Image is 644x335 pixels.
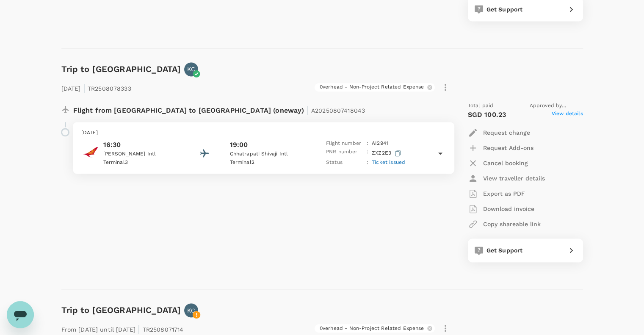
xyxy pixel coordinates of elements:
[73,102,365,117] p: Flight from [GEOGRAPHIC_DATA] to [GEOGRAPHIC_DATA] (oneway)
[468,140,533,155] button: Request Add-ons
[61,62,181,76] h6: Trip to [GEOGRAPHIC_DATA]
[367,139,368,148] p: :
[315,324,435,332] div: 0verhead - Non-Project Related Expense
[483,220,541,228] p: Copy shareable link
[315,83,435,91] div: 0verhead - Non-Project Related Expense
[483,159,528,167] p: Cancel booking
[326,158,363,167] p: Status
[530,102,583,110] span: Approved by
[7,301,34,328] iframe: Button to launch messaging window
[229,150,306,158] p: Chhatrapati Shivaji Intl
[367,158,368,167] p: :
[486,6,523,13] span: Get Support
[83,82,86,94] span: |
[468,186,525,201] button: Export as PDF
[229,140,248,150] p: 19:00
[483,189,525,198] p: Export as PDF
[103,158,180,167] p: Terminal 3
[326,148,363,158] p: PNR number
[483,205,534,213] p: Download invoice
[61,80,131,95] p: [DATE] TR2508078333
[372,148,403,158] p: ZXZ2E3
[103,150,180,158] p: [PERSON_NAME] Intl
[326,139,363,148] p: Flight number
[372,159,405,165] span: Ticket issued
[315,325,429,332] span: 0verhead - Non-Project Related Expense
[468,216,541,232] button: Copy shareable link
[486,247,523,254] span: Get Support
[81,144,98,161] img: Air India
[311,107,365,114] span: A20250807418043
[468,155,528,171] button: Cancel booking
[315,83,429,91] span: 0verhead - Non-Project Related Expense
[229,158,306,167] p: Terminal 2
[468,201,534,216] button: Download invoice
[61,303,181,317] h6: Trip to [GEOGRAPHIC_DATA]
[81,129,446,137] p: [DATE]
[483,128,530,137] p: Request change
[367,148,368,158] p: :
[103,140,180,150] p: 16:30
[552,110,583,120] span: View details
[483,174,545,183] p: View traveller details
[468,102,494,110] span: Total paid
[468,110,506,120] p: SGD 100.23
[468,171,545,186] button: View traveller details
[468,125,530,140] button: Request change
[483,144,533,152] p: Request Add-ons
[307,104,309,116] span: |
[187,306,195,315] p: KC
[372,139,388,148] p: AI 2941
[138,323,140,335] span: |
[187,65,195,73] p: KC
